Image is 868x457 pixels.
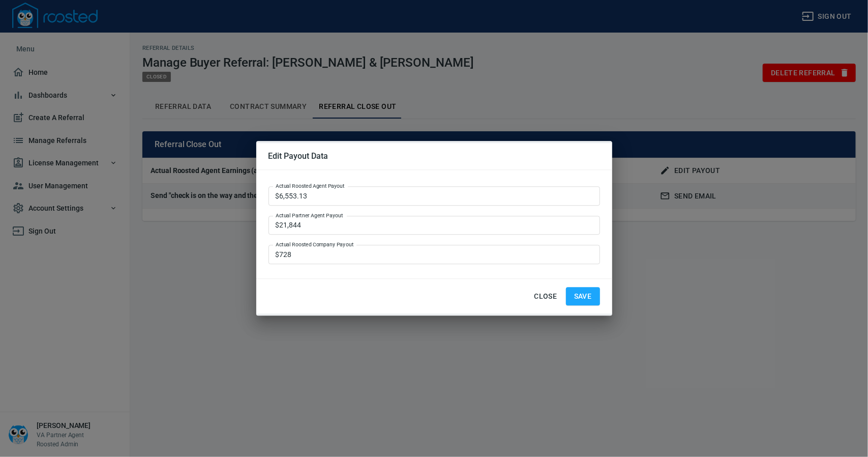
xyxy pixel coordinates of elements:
iframe: Chat [825,411,860,449]
span: Close [533,290,558,303]
span: Edit Payout Data [268,151,600,161]
button: Close [529,287,562,306]
span: Save [574,290,592,303]
button: Save [566,287,600,306]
